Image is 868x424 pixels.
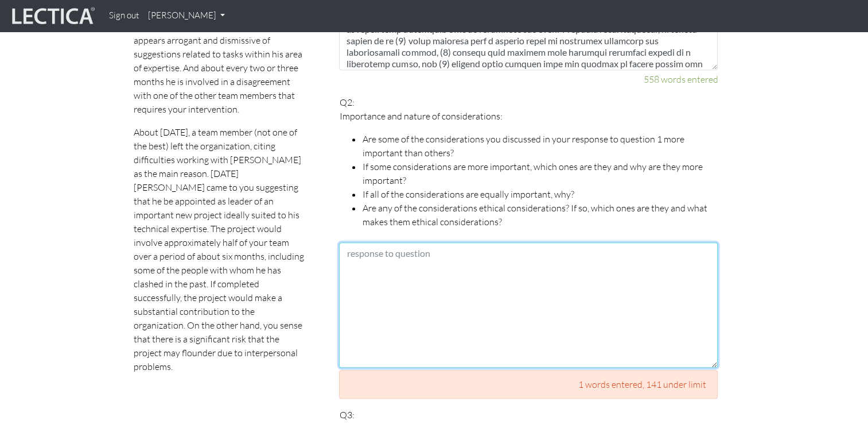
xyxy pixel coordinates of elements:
[104,5,143,27] a: Sign out
[362,160,718,187] li: If some considerations are more important, which ones are they and why are they more important?
[339,95,718,229] p: Q2:
[134,125,305,373] p: About [DATE], a team member (not one of the best) left the organization, citing difficulties work...
[339,370,718,399] div: 1 words entered
[642,379,706,390] span: , 141 under limit
[362,187,718,201] li: If all of the considerations are equally important, why?
[339,72,718,86] div: 558 words entered
[362,132,718,160] li: Are some of the considerations you discussed in your response to question 1 more important than o...
[143,5,229,27] a: [PERSON_NAME]
[339,109,718,123] p: Importance and nature of considerations:
[9,5,95,27] img: lecticalive
[362,201,718,229] li: Are any of the considerations ethical considerations? If so, which ones are they and what makes t...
